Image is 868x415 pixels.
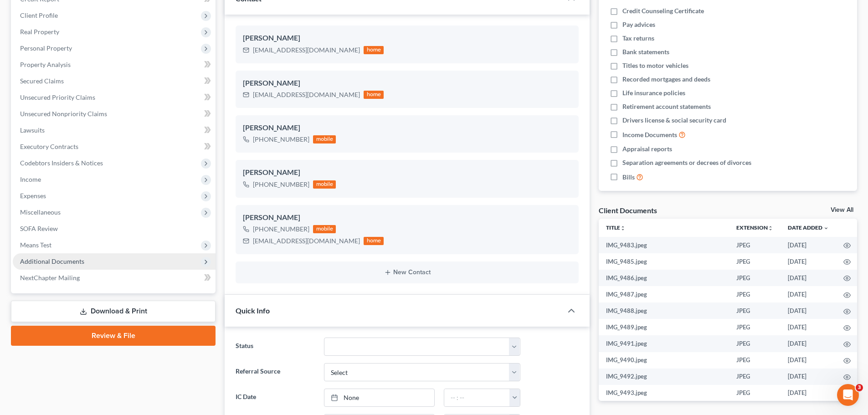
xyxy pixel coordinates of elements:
td: [DATE] [781,369,836,385]
div: [PHONE_NUMBER] [253,225,309,234]
i: unfold_more [768,225,773,231]
label: IC Date [231,389,319,407]
td: [DATE] [781,302,836,319]
span: 3 [856,384,863,391]
td: [DATE] [781,385,836,401]
td: IMG_9486.jpeg [599,270,729,286]
a: Unsecured Priority Claims [13,89,216,106]
span: Expenses [20,192,46,200]
span: Drivers license & social security card [622,116,726,125]
div: [PERSON_NAME] [243,123,571,133]
div: Client Documents [599,205,657,215]
a: Lawsuits [13,122,216,138]
td: JPEG [729,270,781,286]
span: Separation agreements or decrees of divorces [622,158,751,167]
td: IMG_9492.jpeg [599,369,729,385]
a: SOFA Review [13,220,216,237]
div: [EMAIL_ADDRESS][DOMAIN_NAME] [253,90,360,99]
iframe: Intercom live chat [837,384,859,406]
div: [PERSON_NAME] [243,78,571,89]
td: [DATE] [781,253,836,270]
a: Secured Claims [13,73,216,89]
button: New Contact [243,269,571,276]
span: Bills [622,173,635,182]
td: IMG_9490.jpeg [599,352,729,369]
td: IMG_9489.jpeg [599,319,729,335]
a: Executory Contracts [13,138,216,155]
a: Download & Print [11,301,216,322]
td: IMG_9493.jpeg [599,385,729,401]
td: IMG_9483.jpeg [599,237,729,253]
td: JPEG [729,335,781,352]
td: IMG_9491.jpeg [599,335,729,352]
a: Review & File [11,326,216,346]
span: NextChapter Mailing [20,274,80,282]
td: IMG_9488.jpeg [599,302,729,319]
span: Retirement account statements [622,102,711,111]
td: JPEG [729,385,781,401]
span: Unsecured Priority Claims [20,93,95,101]
div: [PERSON_NAME] [243,212,571,223]
a: Extensionunfold_more [736,224,773,231]
td: IMG_9485.jpeg [599,253,729,270]
span: Secured Claims [20,77,64,85]
span: Personal Property [20,44,72,52]
a: Property Analysis [13,56,216,73]
a: Titleunfold_more [606,224,626,231]
div: mobile [313,225,336,233]
td: [DATE] [781,270,836,286]
span: Income Documents [622,130,677,139]
a: NextChapter Mailing [13,270,216,286]
span: Titles to motor vehicles [622,61,688,70]
span: Lawsuits [20,126,45,134]
span: Income [20,175,41,183]
div: [PERSON_NAME] [243,167,571,178]
span: Executory Contracts [20,143,78,150]
div: home [364,46,384,54]
td: JPEG [729,253,781,270]
label: Status [231,338,319,356]
div: [PHONE_NUMBER] [253,180,309,189]
span: Codebtors Insiders & Notices [20,159,103,167]
td: [DATE] [781,352,836,369]
span: Credit Counseling Certificate [622,6,704,15]
i: expand_more [823,225,829,231]
div: [EMAIL_ADDRESS][DOMAIN_NAME] [253,46,360,55]
span: Quick Info [236,306,270,315]
a: View All [831,207,853,213]
span: Unsecured Nonpriority Claims [20,110,107,118]
div: mobile [313,180,336,189]
td: JPEG [729,319,781,335]
td: JPEG [729,369,781,385]
div: mobile [313,135,336,143]
span: Appraisal reports [622,144,672,154]
span: Bank statements [622,47,669,56]
span: Life insurance policies [622,88,685,97]
td: JPEG [729,352,781,369]
div: [PHONE_NUMBER] [253,135,309,144]
input: -- : -- [444,389,510,406]
a: Unsecured Nonpriority Claims [13,106,216,122]
td: [DATE] [781,335,836,352]
span: Means Test [20,241,51,249]
a: None [324,389,434,406]
div: home [364,91,384,99]
span: Miscellaneous [20,208,61,216]
td: [DATE] [781,319,836,335]
td: [DATE] [781,286,836,302]
span: Client Profile [20,11,58,19]
td: [DATE] [781,237,836,253]
td: JPEG [729,286,781,302]
span: Real Property [20,28,59,36]
i: unfold_more [620,225,626,231]
td: JPEG [729,302,781,319]
span: Additional Documents [20,257,84,265]
div: [PERSON_NAME] [243,33,571,44]
span: Tax returns [622,34,654,43]
span: SOFA Review [20,225,58,232]
td: JPEG [729,237,781,253]
td: IMG_9487.jpeg [599,286,729,302]
div: [EMAIL_ADDRESS][DOMAIN_NAME] [253,236,360,246]
span: Property Analysis [20,61,71,68]
label: Referral Source [231,363,319,381]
